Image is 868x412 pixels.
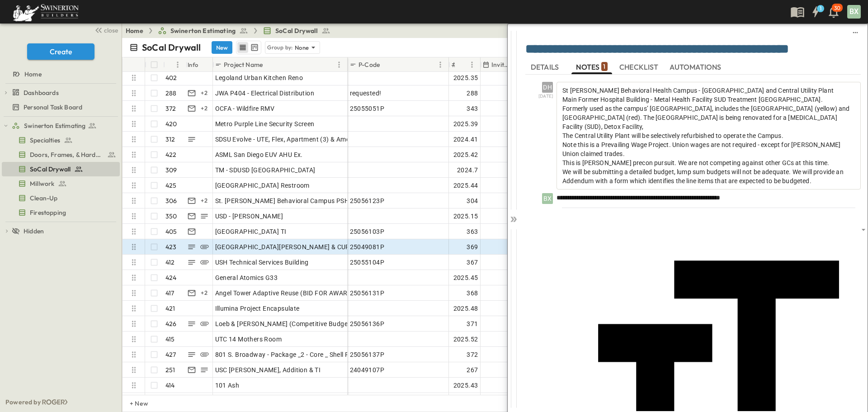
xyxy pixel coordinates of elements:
[264,60,274,70] button: Sort
[172,59,183,70] button: Menu
[215,242,370,251] span: [GEOGRAPHIC_DATA][PERSON_NAME] & CUP (NDA)
[24,70,42,79] span: Home
[215,135,361,144] span: SDSU Evolve - UTE, Flex, Apartment (3) & Amenity
[215,258,309,267] span: USH Technical Services Building
[350,350,385,359] span: 25056137P
[130,399,135,408] p: + New
[2,205,120,220] div: test
[165,166,177,175] p: 309
[576,63,607,71] span: NOTES
[467,89,478,98] span: 288
[236,41,261,54] div: table view
[249,42,260,53] button: kanban view
[453,73,478,82] span: 2025.35
[165,273,177,282] p: 424
[215,73,303,82] span: Legoland Urban Kitchen Reno
[834,5,840,12] p: 30
[199,195,210,206] div: + 2
[2,147,120,162] div: test
[30,165,71,174] span: SoCal Drywall
[467,242,478,251] span: 369
[126,26,336,35] nav: breadcrumbs
[467,196,478,205] span: 304
[215,104,275,113] span: OCFA - Wildfire RMV
[24,88,59,97] span: Dashboards
[350,227,385,236] span: 25056103P
[538,93,553,100] span: [DATE]
[215,196,349,205] span: St. [PERSON_NAME] Behavioral Campus PSH
[350,319,385,328] span: 25056136P
[165,258,175,267] p: 412
[126,26,143,35] a: Home
[562,96,823,103] span: Main Former Hospital Building - Metal Health Facility SUD Treatment [GEOGRAPHIC_DATA].
[453,135,478,144] span: 2024.41
[170,26,236,35] span: Swinerton Estimating
[188,52,198,77] div: Info
[215,212,283,221] span: USD - [PERSON_NAME]
[186,57,213,72] div: Info
[619,63,660,71] span: CHECKLIST
[562,141,840,157] span: Note this is a Prevailing Wage Project. Union wages are not required - except for [PERSON_NAME] U...
[215,89,315,98] span: JWA P404 - Electrical Distribution
[562,159,829,166] span: This is [PERSON_NAME] precon pursuit. We are not competing against other GCs at this time.
[215,181,310,190] span: [GEOGRAPHIC_DATA] Restroom
[467,227,478,236] span: 363
[2,176,120,191] div: test
[215,227,287,236] span: [GEOGRAPHIC_DATA] TI
[142,41,201,54] p: SoCal Drywall
[165,150,177,159] p: 422
[275,26,318,35] span: SoCal Drywall
[165,242,177,251] p: 423
[334,59,344,70] button: Menu
[165,73,177,82] p: 402
[350,258,385,267] span: 25055104P
[165,119,177,128] p: 420
[30,136,60,145] span: Specialties
[215,304,300,313] span: Illumina Project Encapsulate
[562,168,844,185] span: We will be submitting a detailed budget, lump sum budgets will not be adequate. We will provide a...
[237,42,248,53] button: row view
[199,88,210,99] div: + 2
[24,103,82,112] span: Personal Task Board
[215,273,278,282] span: General Atomics G33
[215,289,354,298] span: Angel Tower Adaptive Reuse (BID FOR AWARD)
[215,166,316,175] span: TM - SDUSD [GEOGRAPHIC_DATA]
[165,212,177,221] p: 350
[350,289,385,298] span: 25056131P
[359,60,380,69] p: P-Code
[467,350,478,359] span: 372
[542,193,553,204] div: BX
[850,27,861,38] button: sidedrawer-menu
[215,381,240,390] span: 101 Ash
[670,63,723,71] span: AUTOMATIONS
[453,150,478,159] span: 2025.42
[2,191,120,205] div: test
[165,181,177,190] p: 425
[2,118,120,133] div: test
[453,212,478,221] span: 2025.15
[30,150,104,159] span: Doors, Frames, & Hardware
[212,41,232,54] button: New
[562,105,849,130] span: Formerly used as the campus’ [GEOGRAPHIC_DATA], includes the [GEOGRAPHIC_DATA] (yellow) and [GEOG...
[165,196,177,205] p: 306
[167,60,177,70] button: Sort
[350,104,385,113] span: 25055051P
[27,43,94,60] button: Create
[467,289,478,298] span: 368
[467,104,478,113] span: 343
[30,208,66,217] span: Firestopping
[165,319,177,328] p: 426
[453,335,478,344] span: 2025.52
[215,119,315,128] span: Metro Purple Line Security Screen
[215,350,379,359] span: 801 S. Broadway - Package _2 - Core _ Shell Renovation
[350,242,385,251] span: 25049081P
[435,59,446,70] button: Menu
[165,104,176,113] p: 372
[453,181,478,190] span: 2025.44
[165,289,175,298] p: 417
[24,121,85,130] span: Swinerton Estimating
[542,82,553,93] div: DH
[199,103,210,114] div: + 2
[603,62,605,71] p: 1
[11,2,80,21] img: 6c363589ada0b36f064d841b69d3a419a338230e66bb0a533688fa5cc3e9e735.png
